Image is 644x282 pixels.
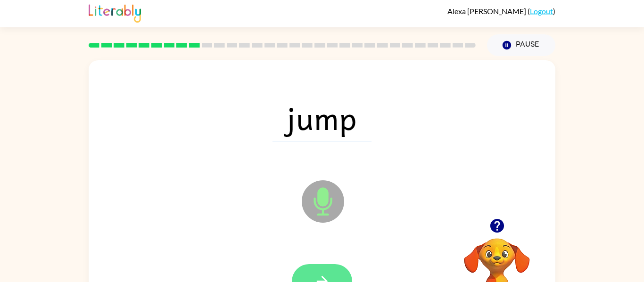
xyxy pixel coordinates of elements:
div: ( ) [447,7,555,16]
span: Alexa [PERSON_NAME] [447,7,528,16]
span: jump [272,93,372,142]
button: Pause [487,34,555,56]
a: Logout [530,7,553,16]
img: Literably [89,2,141,23]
